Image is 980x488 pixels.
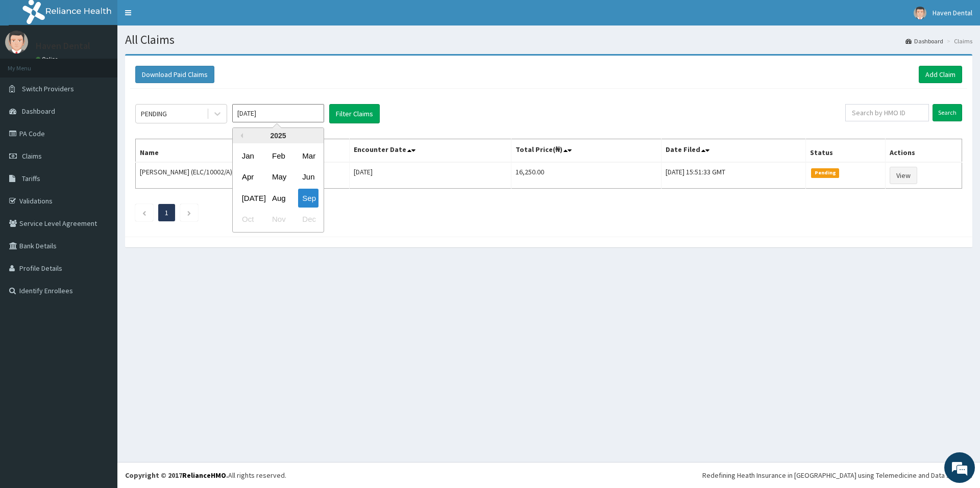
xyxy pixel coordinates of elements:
div: Choose August 2025 [268,189,288,208]
th: Actions [885,139,962,163]
div: Choose February 2025 [268,146,288,165]
div: PENDING [141,109,167,119]
h1: All Claims [125,33,972,46]
a: Previous page [142,208,146,217]
input: Select Month and Year [232,104,324,122]
button: Previous Year [238,133,243,138]
td: [DATE] [349,162,511,189]
div: Choose July 2025 [238,189,258,208]
img: User Image [5,31,28,54]
input: Search by HMO ID [845,104,929,121]
button: Filter Claims [329,104,380,123]
button: Download Paid Claims [135,66,214,83]
a: Dashboard [905,37,943,45]
div: Choose June 2025 [298,168,318,187]
span: Dashboard [22,107,55,116]
img: d_794563401_company_1708531726252_794563401 [19,51,41,76]
input: Search [933,104,962,121]
div: Choose March 2025 [298,146,318,165]
td: 16,250.00 [511,162,661,189]
strong: Copyright © 2017 . [125,471,228,480]
li: Claims [944,37,972,45]
td: [DATE] 15:51:33 GMT [661,162,805,189]
div: Choose May 2025 [268,168,288,187]
footer: All rights reserved. [117,462,980,488]
td: [PERSON_NAME] (ELC/10002/A) [136,162,350,189]
div: Chat with us now [53,57,171,70]
span: Tariffs [22,174,40,183]
a: Next page [187,208,191,217]
a: Online [36,56,60,63]
th: Status [806,139,886,163]
th: Total Price(₦) [511,139,661,163]
th: Name [136,139,350,163]
a: Page 1 is your current page [165,208,168,217]
span: Haven Dental [933,8,972,17]
div: Minimize live chat window [167,5,192,30]
th: Date Filed [661,139,805,163]
a: RelianceHMO [182,471,226,480]
span: Claims [22,151,42,161]
div: Choose April 2025 [238,168,258,187]
a: Add Claim [919,66,962,83]
div: month 2025-09 [233,145,324,230]
div: Choose January 2025 [238,146,258,165]
span: Switch Providers [22,84,74,93]
div: Redefining Heath Insurance in [GEOGRAPHIC_DATA] using Telemedicine and Data Science! [702,470,972,480]
div: Choose September 2025 [298,189,318,208]
img: User Image [914,7,926,19]
p: Haven Dental [36,41,90,50]
textarea: Type your message and hit 'Enter' [5,278,194,314]
div: 2025 [233,128,324,143]
span: Pending [811,168,839,177]
a: View [890,167,917,184]
th: Encounter Date [349,139,511,163]
span: We're online! [59,129,141,232]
